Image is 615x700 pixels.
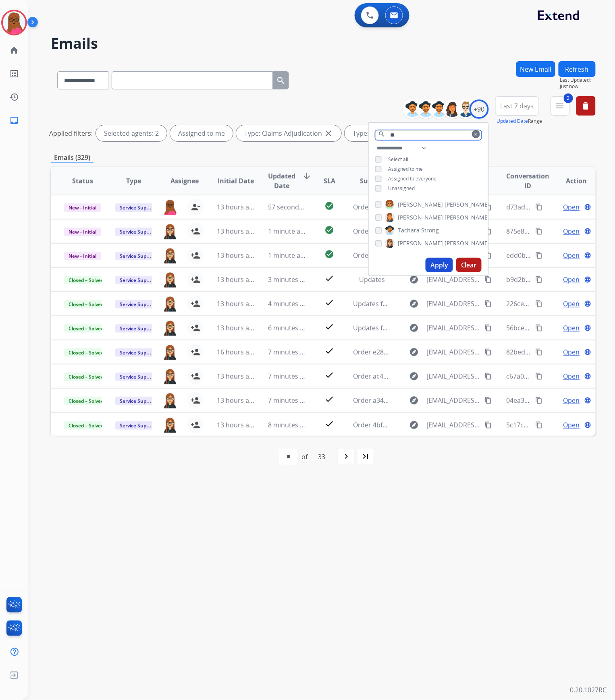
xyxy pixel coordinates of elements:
mat-icon: delete [581,101,591,111]
span: Order 4bf2d848-93ab-41ee-9329-a61e242071f7 [353,420,495,429]
span: Service Support [115,300,161,309]
span: Order 73a2a66c-9d68-40c0-aa0c-fee59c4f8c61 [353,203,492,211]
mat-icon: explore [409,299,419,309]
span: New - Initial [64,203,101,212]
span: Service Support [115,252,161,260]
span: 13 hours ago [217,203,257,211]
span: Open [563,251,580,260]
mat-icon: inbox [9,116,19,125]
span: Open [563,275,580,284]
span: Assigned to everyone [388,175,436,182]
mat-icon: content_copy [536,348,543,356]
span: Closed – Solved [64,348,108,357]
span: 13 hours ago [217,420,257,429]
span: [PERSON_NAME] [398,201,443,209]
mat-icon: explore [409,371,419,381]
mat-icon: check [324,322,334,331]
span: Open [563,202,580,212]
span: Closed – Solved [64,276,108,284]
button: Clear [456,258,482,272]
th: Action [544,167,596,195]
button: Refresh [559,61,596,77]
span: [PERSON_NAME] [445,239,490,247]
img: agent-avatar [162,296,178,312]
button: Apply [426,258,453,272]
span: [EMAIL_ADDRESS][DOMAIN_NAME] [427,275,480,284]
span: SLA [324,176,335,186]
span: Updated Date [268,171,295,191]
mat-icon: arrow_downward [302,171,312,181]
mat-icon: language [584,228,592,235]
div: Assigned to me [170,125,233,141]
mat-icon: content_copy [536,252,543,259]
img: agent-avatar [162,417,178,433]
span: Service Support [115,373,161,381]
span: Service Support [115,397,161,405]
button: 2 [551,96,570,116]
img: agent-avatar [162,271,178,288]
h2: Emails [51,35,596,52]
mat-icon: content_copy [484,348,492,356]
mat-icon: language [584,276,592,283]
span: New - Initial [64,228,101,236]
button: Updated Date [497,118,528,124]
img: agent-avatar [162,223,178,239]
mat-icon: content_copy [536,228,543,235]
img: agent-avatar [162,320,178,336]
span: Open [563,323,580,333]
mat-icon: language [584,324,592,331]
span: Initial Date [218,176,254,186]
span: Closed – Solved [64,373,108,381]
mat-icon: explore [409,396,419,405]
span: Service Support [115,276,161,284]
span: 7 minutes ago [268,372,311,381]
mat-icon: explore [409,420,419,430]
mat-icon: close [324,128,333,138]
span: New - Initial [64,252,101,260]
span: Subject [360,176,384,186]
span: 7 minutes ago [268,396,311,405]
span: 1 minute ago [268,251,308,260]
mat-icon: check_circle [324,225,334,235]
span: 2 [564,93,573,103]
mat-icon: person_add [191,371,200,381]
span: Last Updated: [560,77,596,83]
p: 0.20.1027RC [570,686,607,695]
span: Range [497,118,542,124]
span: Closed – Solved [64,397,108,405]
mat-icon: check [324,298,334,307]
mat-icon: check_circle [324,249,334,259]
mat-icon: person_add [191,347,200,357]
span: [PERSON_NAME] [398,239,443,247]
mat-icon: language [584,203,592,211]
span: 57 seconds ago [268,203,315,211]
mat-icon: content_copy [484,421,492,429]
span: 13 hours ago [217,251,257,260]
span: [PERSON_NAME] [445,201,490,209]
mat-icon: home [9,46,19,55]
img: agent-avatar [162,392,178,408]
span: [EMAIL_ADDRESS][DOMAIN_NAME] [427,299,480,309]
mat-icon: content_copy [536,324,543,331]
mat-icon: person_add [191,396,200,405]
span: Order ac41a88d-2ed3-4b7b-90c0-e9fbac3b6463 [353,372,497,381]
span: 13 hours ago [217,227,257,236]
p: Emails (329) [51,153,93,163]
span: Service Support [115,228,161,236]
mat-icon: language [584,252,592,259]
span: 13 hours ago [217,275,257,284]
span: Updates for Extend 901981ea-a6e5-4ce4-915b-c45c360b63f9_Bailey [PERSON_NAME] [353,299,608,308]
span: [EMAIL_ADDRESS][DOMAIN_NAME] [427,396,480,405]
mat-icon: person_add [191,226,200,236]
span: 13 hours ago [217,323,257,332]
span: 7 minutes ago [268,348,311,356]
span: Type [126,176,141,186]
div: Selected agents: 2 [96,125,167,141]
mat-icon: language [584,300,592,307]
span: Assignee [170,176,199,186]
mat-icon: content_copy [484,373,492,380]
span: 16 hours ago [217,348,257,356]
mat-icon: check_circle [324,201,334,211]
span: Last 7 days [501,104,534,108]
p: Applied filters: [49,128,93,138]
